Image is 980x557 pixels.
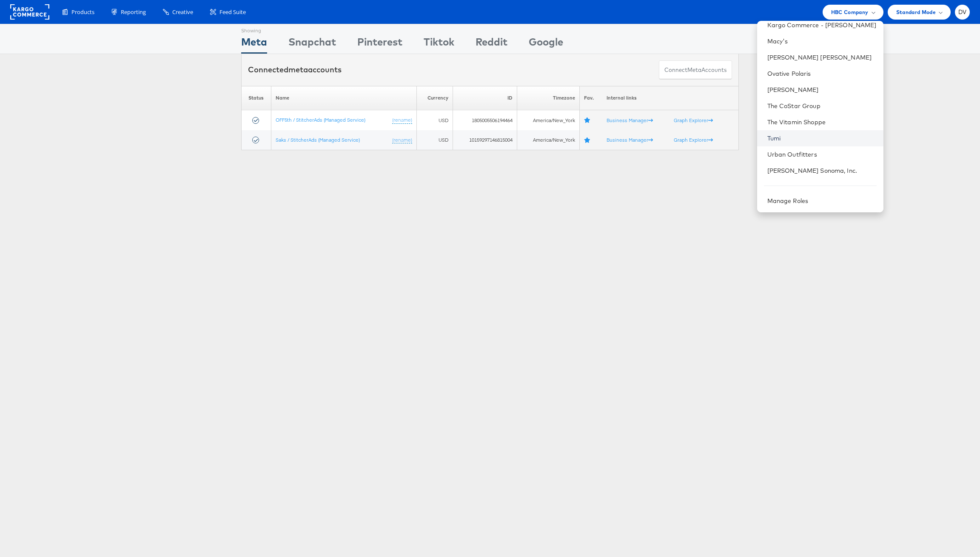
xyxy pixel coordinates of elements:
[248,64,342,75] div: Connected accounts
[517,86,580,110] th: Timezone
[607,137,653,143] a: Business Manager
[607,117,653,123] a: Business Manager
[357,34,402,54] div: Pinterest
[767,150,877,159] a: Urban Outfitters
[674,117,713,123] a: Graph Explorer
[241,24,267,34] div: Showing
[896,8,936,17] span: Standard Mode
[392,137,412,144] a: (rename)
[767,166,877,175] a: [PERSON_NAME] Sonoma, Inc.
[767,102,877,110] a: The CoStar Group
[416,86,453,110] th: Currency
[219,8,246,16] span: Feed Suite
[767,53,877,62] a: [PERSON_NAME] [PERSON_NAME]
[767,197,809,205] a: Manage Roles
[424,34,454,54] div: Tiktok
[476,34,507,54] div: Reddit
[767,118,877,126] a: The Vitamin Shoppe
[416,110,453,130] td: USD
[958,9,967,15] span: DV
[517,130,580,150] td: America/New_York
[288,65,308,74] span: meta
[767,37,877,46] a: Macy's
[453,110,517,130] td: 1805005506194464
[392,117,412,124] a: (rename)
[687,66,701,74] span: meta
[767,21,877,29] a: Kargo Commerce - [PERSON_NAME]
[529,34,563,54] div: Google
[517,110,580,130] td: America/New_York
[831,8,869,17] span: HBC Company
[242,86,271,110] th: Status
[416,130,453,150] td: USD
[453,86,517,110] th: ID
[659,60,732,80] button: ConnectmetaAccounts
[674,137,713,143] a: Graph Explorer
[276,117,365,123] a: OFF5th / StitcherAds (Managed Service)
[121,8,146,16] span: Reporting
[767,134,877,143] a: Tumi
[172,8,193,16] span: Creative
[71,8,94,16] span: Products
[271,86,416,110] th: Name
[453,130,517,150] td: 10159297146815004
[241,34,267,54] div: Meta
[276,137,360,143] a: Saks / StitcherAds (Managed Service)
[767,86,877,94] a: [PERSON_NAME]
[288,34,336,54] div: Snapchat
[767,69,877,78] a: Ovative Polaris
